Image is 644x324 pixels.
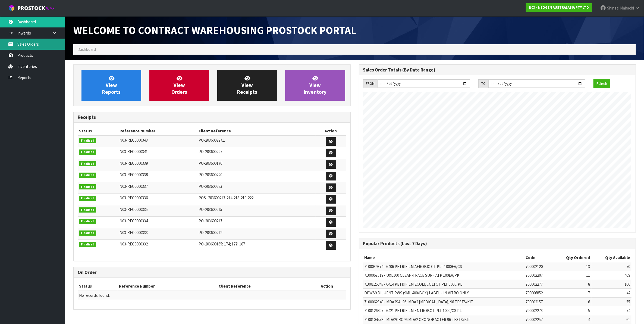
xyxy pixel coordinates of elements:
td: 74 [592,306,632,315]
th: Status [78,127,118,135]
span: Finalised [79,184,96,190]
span: PO-203600212 [199,230,222,235]
span: PO-203600220 [199,172,222,177]
span: PO-203600215 [199,207,222,212]
span: N03-REC0000332 [120,241,148,247]
img: cube-alt.png [8,5,15,11]
div: TO [478,79,488,88]
span: Finalised [79,242,96,247]
span: PO-203600227.1 [199,138,225,143]
th: Reference Number [118,282,217,291]
span: PO-203600227 [199,149,222,154]
span: PO-203600170 [199,161,222,166]
td: 700002273 [524,306,553,315]
td: 6 [553,297,592,306]
span: Finalised [79,138,96,144]
td: 42 [592,289,632,297]
th: Action [316,127,346,135]
span: POS- 203600213-214-218-219-222 [199,195,253,200]
button: Refresh [593,79,610,88]
td: 7100062349 - MDA2SAL96, MDA2 [MEDICAL_DATA], 96 TESTS/KIT [363,297,524,306]
span: N03-REC0000343 [120,138,148,143]
td: 61 [592,315,632,324]
td: 700002157 [524,297,553,306]
span: View Receipts [237,75,257,95]
span: Dashboard [77,47,96,52]
span: Finalised [79,219,96,224]
span: Finalised [79,230,96,236]
td: 700002120 [524,262,553,271]
td: 7100126845 - 6414 PETRIFILM ECOLI/COLI CT PLT 500C PL [363,280,524,288]
th: Qty Ordered [553,253,592,262]
span: N03-REC0000337 [120,184,148,189]
span: Finalised [79,196,96,201]
h3: Receipts [78,115,346,120]
td: No records found. [78,291,346,300]
h3: Sales Order Totals (By Date Range) [363,67,632,73]
span: PO-203600165; 174; 177; 187 [199,241,245,247]
td: 55 [592,297,632,306]
td: DPWS9 DILUENT PWS (9ML 400/BOX) LABEL - IN VITRO ONLY [363,289,524,297]
span: Finalised [79,173,96,178]
span: ProStock [17,5,45,12]
span: Finalised [79,161,96,167]
td: 106 [592,280,632,288]
span: Welcome to Contract Warehousing ProStock Portal [73,23,356,37]
a: ViewReports [81,70,141,101]
span: N03-REC0000334 [120,218,148,223]
th: Client Reference [197,127,315,135]
span: PO-203600217 [199,218,222,223]
a: ViewReceipts [217,70,277,101]
span: PO-203600223 [199,184,222,189]
a: ViewOrders [149,70,209,101]
th: Client Reference [217,282,308,291]
td: 5 [553,306,592,315]
th: Status [78,282,118,291]
strong: N03 - NEOGEN AUSTRALASIA PTY LTD [529,5,589,10]
small: WMS [46,6,55,11]
span: View Orders [171,75,187,95]
span: Mahachi [620,5,634,11]
span: View Reports [102,75,121,95]
span: N03-REC0000341 [120,149,148,154]
span: N03-REC0000339 [120,161,148,166]
td: 7100104558 - MDA2CRO96 MDA2 CRONOBACTER 96 TESTS/KIT [363,315,524,324]
a: ViewInventory [285,70,345,101]
span: View Inventory [304,75,326,95]
th: Action [308,282,346,291]
td: 70 [592,262,632,271]
td: 700002207 [524,271,553,280]
td: 700002277 [524,280,553,288]
span: Finalised [79,207,96,213]
td: 700002257 [524,315,553,324]
td: 13 [553,262,592,271]
td: 8 [553,280,592,288]
span: N03-REC0000338 [120,172,148,177]
td: 4 [553,315,592,324]
th: Name [363,253,524,262]
h3: On Order [78,270,346,275]
span: Finalised [79,149,96,155]
span: N03-REC0000335 [120,207,148,212]
span: Shingai [607,5,619,11]
td: 7100067519 - UXL100 CLEAN-TRACE SURF ATP 100EA/PK [363,271,524,280]
td: 469 [592,271,632,280]
th: Reference Number [118,127,197,135]
span: N03-REC0000336 [120,195,148,200]
span: N03-REC0000333 [120,230,148,235]
h3: Popular Products (Last 7 Days) [363,241,632,246]
div: FROM [363,79,378,88]
td: 7100126807 - 6421 PETRIFILM ENTROBCT PLT 1000/CS PL [363,306,524,315]
td: 7 [553,289,592,297]
th: Qty Available [592,253,632,262]
td: 700006852 [524,289,553,297]
td: 7100039374 - 6406 PETRIFILM AEROBIC CT PLT 1000EA/CS [363,262,524,271]
td: 11 [553,271,592,280]
th: Code [524,253,553,262]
